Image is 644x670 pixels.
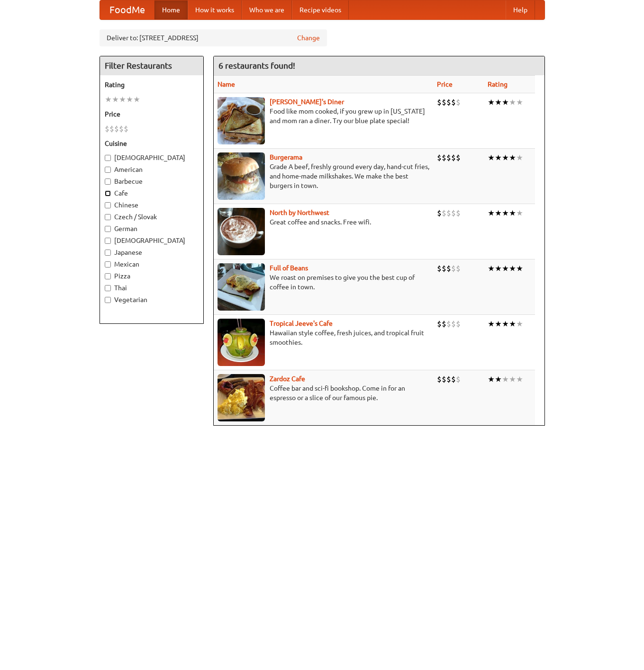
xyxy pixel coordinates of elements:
[502,97,509,107] li: ★
[270,153,302,161] a: Burgerama
[105,259,199,269] label: Mexican
[105,202,111,208] input: Chinese
[437,319,442,329] li: $
[451,152,456,163] li: $
[105,271,199,281] label: Pizza
[218,263,265,311] img: beans.jpg
[292,0,349,19] a: Recipe videos
[105,261,111,268] input: Mexican
[456,319,461,329] li: $
[270,320,333,327] a: Tropical Jeeve's Cafe
[242,0,292,19] a: Who we are
[270,209,329,216] a: North by Northwest
[126,94,133,105] li: ★
[495,208,502,218] li: ★
[105,295,199,304] label: Vegetarian
[270,375,305,383] a: Zardoz Cafe
[442,152,446,163] li: $
[451,263,456,274] li: $
[218,319,265,366] img: jeeves.jpg
[446,208,451,218] li: $
[451,97,456,107] li: $
[495,319,502,329] li: ★
[218,80,235,88] a: Name
[456,208,461,218] li: $
[218,328,429,347] p: Hawaiian style coffee, fresh juices, and tropical fruit smoothies.
[495,263,502,274] li: ★
[456,97,461,107] li: $
[509,319,516,329] li: ★
[105,212,199,222] label: Czech / Slovak
[105,214,111,220] input: Czech / Slovak
[509,374,516,384] li: ★
[105,224,199,233] label: German
[105,80,199,89] h5: Rating
[218,97,265,144] img: sallys.jpg
[451,208,456,218] li: $
[442,97,446,107] li: $
[495,374,502,384] li: ★
[112,94,119,105] li: ★
[105,283,199,293] label: Thai
[105,179,111,185] input: Barbecue
[437,80,453,88] a: Price
[105,297,111,303] input: Vegetarian
[442,374,446,384] li: $
[509,152,516,163] li: ★
[105,167,111,173] input: American
[218,61,295,70] ng-pluralize: 6 restaurants found!
[105,139,199,148] h5: Cuisine
[218,162,429,190] p: Grade A beef, freshly ground every day, hand-cut fries, and home-made milkshakes. We make the bes...
[100,0,154,19] a: FoodMe
[502,152,509,163] li: ★
[133,94,140,105] li: ★
[109,124,114,134] li: $
[509,263,516,274] li: ★
[456,263,461,274] li: $
[495,97,502,107] li: ★
[502,319,509,329] li: ★
[442,319,446,329] li: $
[446,152,451,163] li: $
[451,319,456,329] li: $
[488,319,495,329] li: ★
[100,29,327,46] div: Deliver to: [STREET_ADDRESS]
[488,374,495,384] li: ★
[105,124,109,134] li: $
[105,248,199,257] label: Japanese
[105,190,111,197] input: Cafe
[105,200,199,210] label: Chinese
[506,0,535,19] a: Help
[105,155,111,161] input: [DEMOGRAPHIC_DATA]
[442,208,446,218] li: $
[456,152,461,163] li: $
[516,319,523,329] li: ★
[502,263,509,274] li: ★
[218,107,429,125] p: Food like mom cooked, if you grew up in [US_STATE] and mom ran a diner. Try our blue plate special!
[502,374,509,384] li: ★
[188,0,242,19] a: How it works
[297,33,320,43] a: Change
[488,80,508,88] a: Rating
[114,124,119,134] li: $
[451,374,456,384] li: $
[100,56,203,75] h4: Filter Restaurants
[218,152,265,200] img: burgerama.jpg
[437,97,442,107] li: $
[105,177,199,186] label: Barbecue
[218,208,265,255] img: north.jpg
[456,374,461,384] li: $
[105,94,112,105] li: ★
[270,98,344,106] a: [PERSON_NAME]'s Diner
[446,319,451,329] li: $
[446,263,451,274] li: $
[119,124,124,134] li: $
[488,263,495,274] li: ★
[488,208,495,218] li: ★
[437,263,442,274] li: $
